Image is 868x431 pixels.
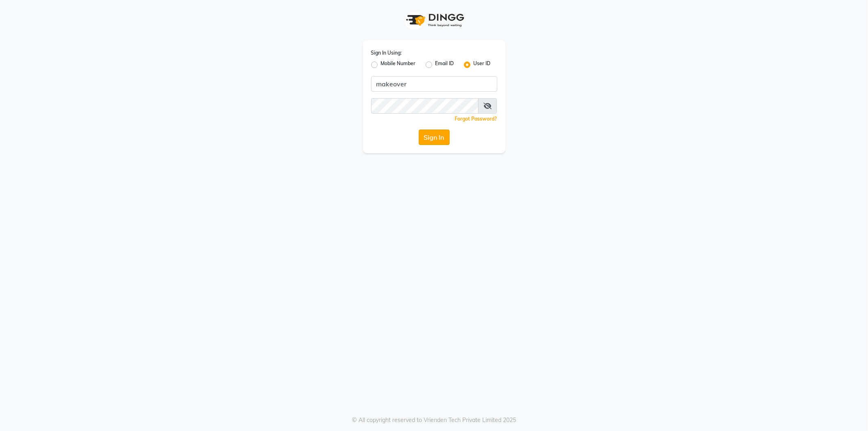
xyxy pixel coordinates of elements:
label: User ID [474,60,491,70]
img: logo1.svg [402,8,467,32]
a: Forgot Password? [455,116,497,122]
label: Sign In Using: [371,49,402,57]
label: Email ID [435,60,454,70]
button: Sign In [419,130,450,145]
input: Username [371,76,497,92]
label: Mobile Number [381,60,416,70]
input: Username [371,98,479,114]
